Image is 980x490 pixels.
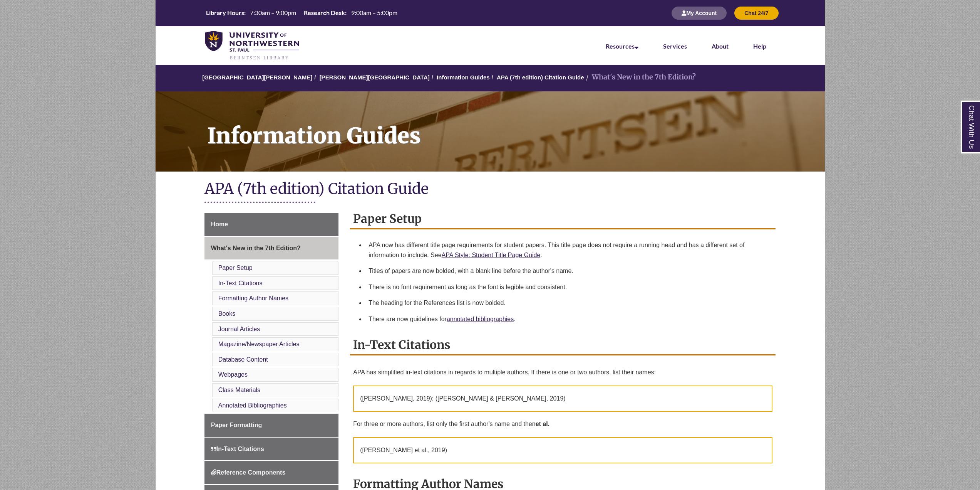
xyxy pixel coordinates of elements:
strong: et al. [536,421,549,427]
a: In-Text Citations [218,280,263,286]
a: Reference Components [204,461,338,484]
h1: Information Guides [199,91,825,162]
a: Webpages [218,371,248,378]
a: In-Text Citations [204,438,338,461]
a: Database Content [218,356,268,363]
a: annotated bibliographies [447,316,514,322]
a: APA Style: Student Title Page Guide [442,252,541,258]
h2: In-Text Citations [350,335,776,355]
span: 9:00am – 5:00pm [351,9,397,16]
a: Paper Setup [218,264,253,271]
a: Home [204,213,338,236]
li: There are now guidelines for . [365,311,772,327]
a: Help [753,42,766,50]
a: [GEOGRAPHIC_DATA][PERSON_NAME] [202,74,312,81]
h1: APA (7th edition) Citation Guide [204,179,776,200]
button: My Account [672,7,727,20]
th: Research Desk: [301,8,348,17]
a: Services [663,42,687,50]
li: APA now has different title page requirements for student papers. This title page does not requir... [365,237,772,263]
a: Resources [606,42,638,50]
button: Chat 24/7 [734,7,778,20]
p: For three or more authors, list only the first author's name and then [353,415,772,433]
a: My Account [672,10,727,16]
a: Hours Today [203,8,400,18]
a: Chat 24/7 [734,10,778,16]
a: APA (7th edition) Citation Guide [497,74,584,81]
a: [PERSON_NAME][GEOGRAPHIC_DATA] [320,74,430,81]
a: Paper Formatting [204,414,338,437]
span: Reference Components [211,469,286,476]
a: Magazine/Newspaper Articles [218,341,300,347]
img: UNWSP Library Logo [205,31,299,61]
a: Information Guides [156,91,825,172]
h2: Paper Setup [350,209,776,229]
p: ([PERSON_NAME], 2019); ([PERSON_NAME] & [PERSON_NAME], 2019) [353,386,772,412]
a: Journal Articles [218,326,260,332]
span: 7:30am – 9:00pm [250,9,296,16]
a: About [712,42,729,50]
a: Class Materials [218,387,260,393]
a: Formatting Author Names [218,295,288,301]
li: The heading for the References list is now bolded. [365,295,772,311]
a: Books [218,310,235,317]
span: What's New in the 7th Edition? [211,245,301,251]
table: Hours Today [203,8,400,17]
li: What's New in the 7th Edition? [584,72,696,83]
p: APA has simplified in-text citations in regards to multiple authors. If there is one or two autho... [353,363,772,382]
li: Titles of papers are now bolded, with a blank line before the author's name. [365,263,772,279]
span: In-Text Citations [211,446,264,452]
a: Annotated Bibliographies [218,402,287,409]
th: Library Hours: [203,8,247,17]
p: ([PERSON_NAME] et al., 2019) [353,437,772,463]
span: Paper Formatting [211,422,262,428]
a: What's New in the 7th Edition? [204,237,338,260]
span: Home [211,221,228,227]
li: There is no font requirement as long as the font is legible and consistent. [365,279,772,295]
a: Information Guides [437,74,490,81]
